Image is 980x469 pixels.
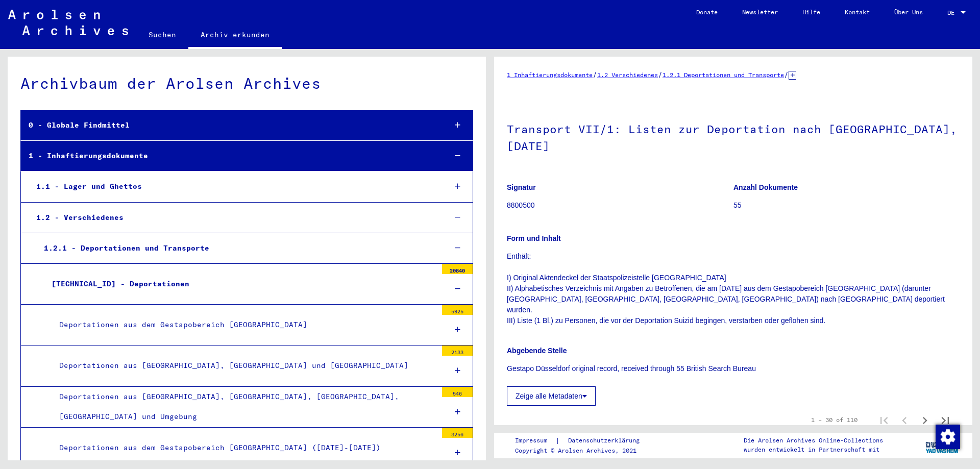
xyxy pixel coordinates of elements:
[442,345,473,356] div: 2133
[29,208,438,228] div: 1.2 - Verschiedenes
[811,415,857,425] div: 1 – 30 of 110
[8,10,128,35] img: Arolsen_neg.svg
[29,177,438,196] div: 1.1 - Lager und Ghettos
[744,445,883,454] p: wurden entwickelt in Partnerschaft mit
[507,386,596,406] button: Zeige alle Metadaten
[21,115,438,135] div: 0 - Globale Findmittel
[784,70,789,79] span: /
[44,274,437,294] div: [TECHNICAL_ID] - Deportationen
[442,305,473,315] div: 5925
[507,200,733,211] p: 8800500
[593,70,597,79] span: /
[52,356,437,376] div: Deportationen aus [GEOGRAPHIC_DATA], [GEOGRAPHIC_DATA] und [GEOGRAPHIC_DATA]
[744,436,883,445] p: Die Arolsen Archives Online-Collections
[894,410,915,430] button: Previous page
[442,387,473,397] div: 546
[733,200,960,211] p: 55
[442,264,473,274] div: 20840
[663,71,784,79] a: 1.2.1 Deportationen und Transporte
[915,410,935,430] button: Next page
[52,438,437,458] div: Deportationen aus dem Gestapobereich [GEOGRAPHIC_DATA] ([DATE]-[DATE])
[136,22,188,47] a: Suchen
[923,432,962,458] img: yv_logo.png
[935,410,955,430] button: Last page
[874,410,894,430] button: First page
[507,251,960,326] p: Enthält: I) Original Aktendeckel der Staatspolizeistelle [GEOGRAPHIC_DATA] II) Alphabetisches Ver...
[52,387,437,427] div: Deportationen aus [GEOGRAPHIC_DATA], [GEOGRAPHIC_DATA], [GEOGRAPHIC_DATA], [GEOGRAPHIC_DATA] und ...
[936,425,960,449] img: Zustimmung ändern
[515,435,652,446] div: |
[935,424,960,449] div: Zustimmung ändern
[188,22,282,49] a: Archiv erkunden
[507,363,960,374] p: Gestapo Düsseldorf original record, received through 55 British Search Bureau
[560,435,652,446] a: Datenschutzerklärung
[507,234,561,242] b: Form und Inhalt
[36,238,438,258] div: 1.2.1 - Deportationen und Transporte
[733,183,798,191] b: Anzahl Dokumente
[947,9,959,16] span: DE
[20,72,473,95] div: Archivbaum der Arolsen Archives
[442,428,473,438] div: 3256
[507,347,567,355] b: Abgebende Stelle
[52,315,437,335] div: Deportationen aus dem Gestapobereich [GEOGRAPHIC_DATA]
[507,106,960,167] h1: Transport VII/1: Listen zur Deportation nach [GEOGRAPHIC_DATA], [DATE]
[597,71,658,79] a: 1.2 Verschiedenes
[507,183,536,191] b: Signatur
[515,435,555,446] a: Impressum
[515,446,652,455] p: Copyright © Arolsen Archives, 2021
[507,71,593,79] a: 1 Inhaftierungsdokumente
[21,146,438,166] div: 1 - Inhaftierungsdokumente
[658,70,663,79] span: /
